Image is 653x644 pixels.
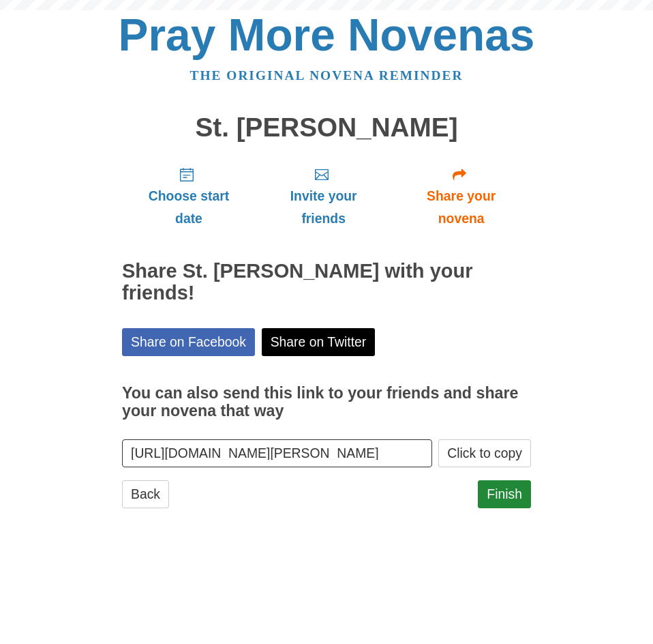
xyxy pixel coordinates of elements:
a: The original novena reminder [190,68,464,83]
a: Share your novena [391,156,531,237]
h1: St. [PERSON_NAME] [122,113,531,143]
button: Click to copy [438,439,531,467]
span: Invite your friends [269,185,378,230]
a: Finish [478,480,531,508]
a: Choose start date [122,156,256,237]
a: Pray More Novenas [119,10,535,60]
a: Share on Facebook [122,328,255,356]
a: Share on Twitter [262,328,376,356]
h3: You can also send this link to your friends and share your novena that way [122,385,531,420]
a: Back [122,480,169,508]
span: Share your novena [405,185,517,230]
h2: Share St. [PERSON_NAME] with your friends! [122,261,531,304]
span: Choose start date [136,185,242,230]
a: Invite your friends [256,156,391,237]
